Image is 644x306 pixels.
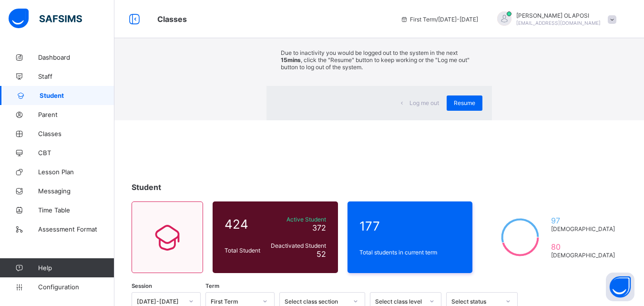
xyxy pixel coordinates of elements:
[551,242,615,252] span: 80
[38,187,114,195] span: Messaging
[40,92,114,99] span: Student
[38,53,114,61] span: Dashboard
[205,283,219,289] span: Term
[516,12,601,19] span: [PERSON_NAME] OLAPOSI
[38,206,114,214] span: Time Table
[359,219,461,233] span: 177
[516,20,601,26] span: [EMAIL_ADDRESS][DOMAIN_NAME]
[9,9,82,29] img: safsims
[281,56,301,63] strong: 15mins
[606,273,634,301] button: Open asap
[269,216,326,223] span: Active Student
[38,73,114,80] span: Staff
[38,264,114,272] span: Help
[225,217,264,232] span: 424
[451,297,500,305] div: Select status
[317,249,326,259] span: 52
[551,225,615,232] span: [DEMOGRAPHIC_DATA]
[38,168,114,176] span: Lesson Plan
[488,11,621,27] div: NAOMIOLAPOSI
[132,283,152,289] span: Session
[38,149,114,157] span: CBT
[409,99,439,106] span: Log me out
[281,49,478,71] p: Due to inactivity you would be logged out to the system in the next , click the "Resume" button t...
[285,297,348,305] div: Select class section
[269,242,326,249] span: Deactivated Student
[38,225,114,233] span: Assessment Format
[551,216,615,225] span: 97
[137,297,183,305] div: [DATE]-[DATE]
[312,223,326,232] span: 372
[551,252,615,259] span: [DEMOGRAPHIC_DATA]
[132,182,161,192] span: Student
[211,297,257,305] div: First Term
[38,111,114,118] span: Parent
[157,14,187,24] span: Classes
[400,16,478,23] span: session/term information
[359,249,461,256] span: Total students in current term
[38,130,114,137] span: Classes
[222,244,266,256] div: Total Student
[454,99,475,106] span: Resume
[375,297,424,305] div: Select class level
[38,283,114,291] span: Configuration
